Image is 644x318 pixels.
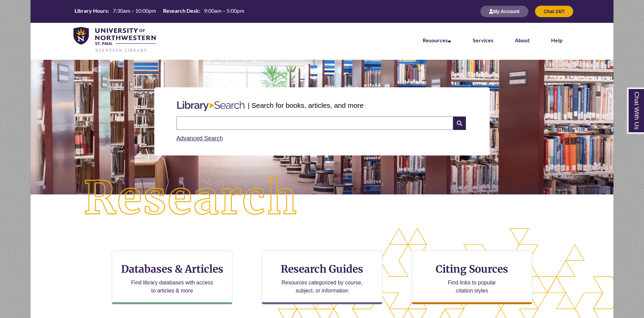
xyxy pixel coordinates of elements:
i: Search [453,117,466,130]
p: | Search for books, articles, and more [248,100,364,110]
h3: Citing Sources [431,263,513,275]
img: UNWSP Library Logo [73,27,156,53]
a: Databases & Articles Find library databases with access to articles & more [112,251,232,304]
a: Services [473,37,493,43]
a: Resources [423,37,451,43]
p: Resources categorized by course, subject, or information [278,279,366,295]
button: Chat 24/7 [535,6,573,17]
img: Libary Search [174,98,248,114]
a: Help [551,37,562,43]
a: About [515,37,530,43]
h3: Databases & Articles [117,263,227,275]
p: Find links to popular citation styles [439,279,504,295]
a: Citing Sources Find links to popular citation styles [412,251,532,304]
button: My Account [480,6,528,17]
th: Research Desk: [160,7,201,14]
a: Research Guides Resources categorized by course, subject, or information [262,251,382,304]
a: My Account [480,8,528,14]
th: Library Hours: [72,7,110,14]
a: Chat 24/7 [535,8,573,14]
span: 9:00am – 5:00pm [204,7,244,14]
img: Research [60,153,322,244]
p: Find library databases with access to articles & more [128,279,216,295]
span: 7:30am – 10:00pm [113,7,156,14]
h3: Research Guides [267,263,377,275]
table: Hours Today [72,7,247,15]
a: Advanced Search [176,135,223,142]
a: Hours Today [72,7,247,16]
